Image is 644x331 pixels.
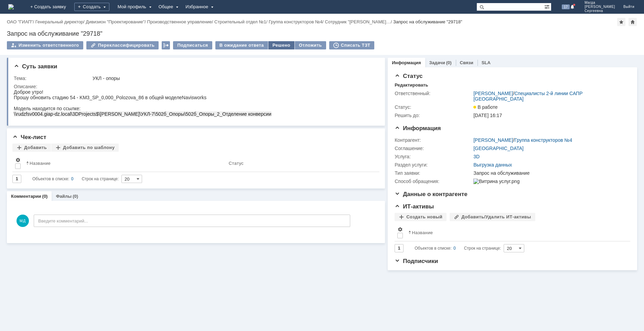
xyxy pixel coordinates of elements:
div: / [269,19,325,24]
a: 3D [473,154,480,159]
a: Задачи [429,60,445,65]
div: Тип заявки: [395,170,472,176]
div: Название [30,161,51,166]
a: [GEOGRAPHIC_DATA] [473,146,524,151]
span: 17 [562,4,570,9]
div: / [86,19,147,24]
div: Способ обращения: [395,179,472,184]
span: Подписчики [395,258,438,264]
th: Название [23,155,226,172]
div: Соглашение: [395,146,472,151]
div: (0) [42,194,48,199]
span: Чек-лист [12,134,46,140]
a: Производственное управление [147,19,212,24]
span: Данные о контрагенте [395,191,468,197]
div: / [7,19,35,24]
a: ОАО "ГИАП" [7,19,33,24]
span: Настройки [397,227,403,232]
img: logo [8,4,14,10]
a: [PERSON_NAME] [473,137,513,143]
div: Запрос на обслуживание [473,170,626,176]
span: Объектов в списке: [32,176,69,181]
a: Файлы [56,194,72,199]
span: Сергеевна [584,9,615,13]
img: Витрина услуг.png [473,179,519,184]
div: Решить до: [395,113,472,118]
div: / [147,19,215,24]
span: Статус [395,73,422,79]
div: Сделать домашней страницей [629,18,637,26]
a: Комментарии [11,194,41,199]
a: Группа конструкторов №4 [514,137,572,143]
span: [PERSON_NAME] [584,5,615,9]
a: Дивизион "Проектирование" [86,19,144,24]
i: Строк на странице: [415,244,501,252]
div: 0 [453,244,456,252]
span: Объектов в списке: [415,246,451,251]
span: Расширенный поиск [544,3,551,10]
div: / [325,19,393,24]
i: Строк на странице: [32,175,119,183]
span: Информация [395,125,441,132]
span: Магда [584,1,615,5]
div: Ответственный: [395,91,472,96]
a: SLA [482,60,491,65]
th: Статус [226,155,374,172]
span: МД [17,215,29,227]
a: Выгрузка данных [473,162,512,168]
div: Статус: [395,104,472,110]
div: Раздел услуги: [395,162,472,168]
a: [PERSON_NAME] [473,91,513,96]
div: Описание: [14,84,376,89]
div: Контрагент: [395,137,472,143]
div: Добавить в избранное [617,18,625,26]
a: Специалисты 2-й линии САПР [GEOGRAPHIC_DATA] [473,91,582,102]
a: Сотрудник "[PERSON_NAME]… [325,19,390,24]
div: Работа с массовостью [162,41,170,49]
div: Редактировать [395,82,428,88]
div: УКЛ - опоры [93,76,375,81]
div: Название [412,230,433,235]
div: (0) [73,194,78,199]
th: Название [406,224,625,241]
div: Запрос на обслуживание "29718" [393,19,462,24]
a: Строительный отдел №1 [214,19,266,24]
span: Суть заявки [14,63,57,70]
div: Тема: [14,76,91,81]
a: Перейти на домашнюю страницу [8,4,14,10]
div: / [473,137,572,143]
a: Информация [392,60,421,65]
div: 0 [71,175,74,183]
span: Navisworks [168,5,193,11]
div: (0) [446,60,452,65]
div: Статус [229,161,244,166]
span: Настройки [15,157,21,163]
div: / [214,19,269,24]
a: Связи [460,60,473,65]
div: Создать [74,3,109,11]
span: В работе [473,104,497,110]
a: Генеральный директор [35,19,83,24]
div: Запрос на обслуживание "29718" [7,30,637,37]
span: ИТ-активы [395,203,434,210]
div: / [473,91,626,102]
a: Группа конструкторов №4 [269,19,322,24]
div: / [35,19,86,24]
div: Услуга: [395,154,472,159]
span: [DATE] 16:17 [473,113,502,118]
